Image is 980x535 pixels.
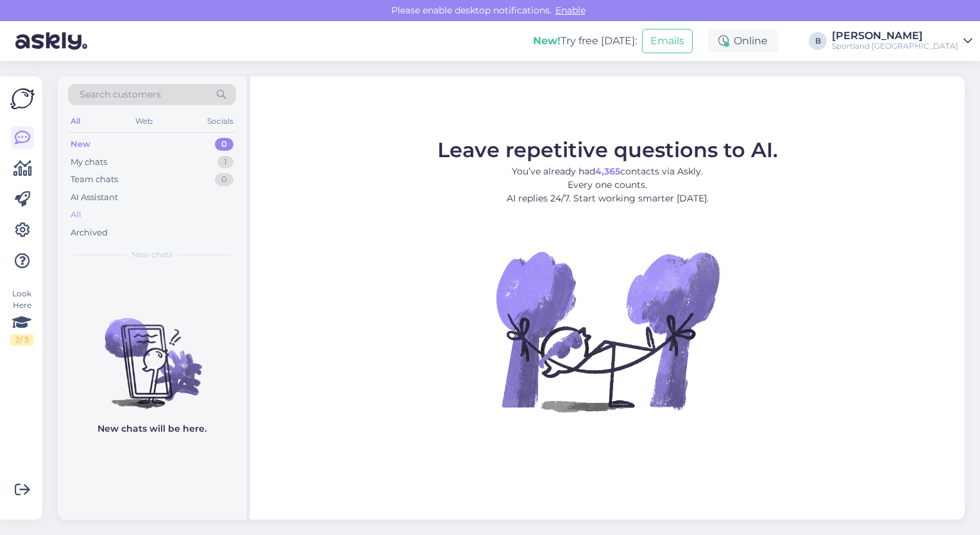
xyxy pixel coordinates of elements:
[492,216,723,446] img: No Chat active
[552,4,589,16] span: Enable
[437,165,778,205] p: You’ve already had contacts via Askly. Every one counts. AI replies 24/7. Start working smarter [...
[533,35,561,47] b: New!
[533,33,637,49] div: Try free [DATE]:
[97,422,207,436] p: New chats will be here.
[217,156,233,169] div: 1
[205,113,236,130] div: Socials
[58,295,246,411] img: No chats
[80,88,161,101] span: Search customers
[832,31,972,51] a: [PERSON_NAME]Sportland [GEOGRAPHIC_DATA]
[10,334,33,346] div: 2 / 3
[133,113,155,130] div: Web
[809,32,827,50] div: B
[832,41,958,51] div: Sportland [GEOGRAPHIC_DATA]
[71,138,90,151] div: New
[437,137,778,162] span: Leave repetitive questions to AI.
[71,226,108,239] div: Archived
[71,208,81,221] div: All
[71,156,107,169] div: My chats
[595,166,620,177] b: 4,365
[131,249,173,260] span: New chats
[10,87,35,111] img: Askly Logo
[71,191,118,204] div: AI Assistant
[68,113,83,130] div: All
[10,288,33,346] div: Look Here
[71,173,118,186] div: Team chats
[642,29,693,53] button: Emails
[215,138,233,151] div: 0
[215,173,233,186] div: 0
[832,31,958,41] div: [PERSON_NAME]
[708,30,778,53] div: Online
